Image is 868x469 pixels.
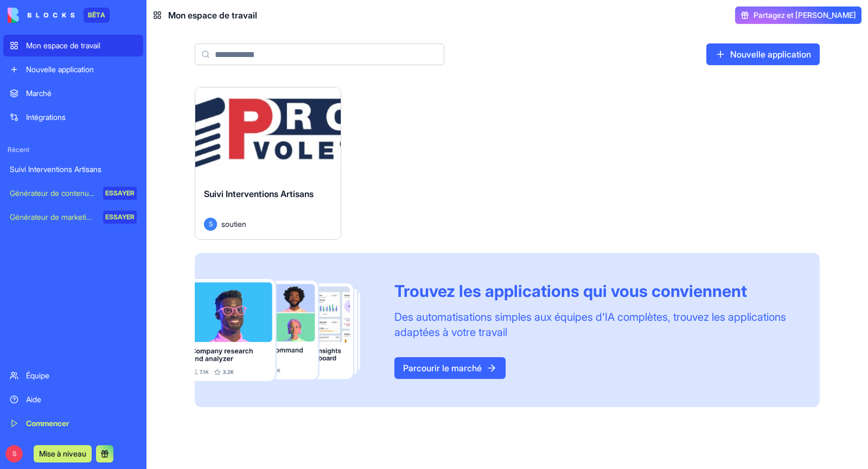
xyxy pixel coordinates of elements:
font: S [209,220,213,228]
a: Suivi Interventions ArtisansSsoutien [195,87,341,240]
font: Des automatisations simples aux équipes d'IA complètes, trouvez les applications adaptées à votre... [394,310,786,339]
font: ESSAYER [105,213,135,221]
a: BÊTA [8,8,110,23]
a: Nouvelle application [706,43,820,65]
font: Suivi Interventions Artisans [204,188,314,199]
a: Suivi Interventions Artisans [3,159,143,180]
img: logo [8,8,75,23]
a: Marché [3,83,143,104]
a: Équipe [3,365,143,386]
a: Aide [3,389,143,410]
font: ESSAYER [105,189,135,197]
font: Suivi Interventions Artisans [10,164,101,174]
font: Mon espace de travail [26,41,100,50]
a: Commencer [3,413,143,434]
font: Nouvelle application [26,65,94,74]
font: Mise à niveau [39,449,86,458]
font: Trouvez les applications qui vous conviennent [394,281,747,301]
font: Marché [26,88,52,98]
a: Nouvelle application [3,59,143,80]
font: Équipe [26,371,49,380]
font: Parcourir le marché [403,363,482,373]
a: Générateur de contenu pour les médias sociauxESSAYER [3,182,143,204]
a: Parcourir le marché [394,357,506,379]
font: Aide [26,395,41,404]
a: Générateur de marketing par e-mailESSAYER [3,206,143,228]
font: Récent [8,145,29,154]
font: soutien [221,219,246,229]
font: S [12,449,16,458]
font: Mon espace de travail [168,10,257,21]
img: Frame_181_egmpey.png [195,279,377,382]
font: BÊTA [88,11,105,19]
a: Intégrations [3,106,143,128]
button: Partagez et [PERSON_NAME] [735,7,861,24]
font: Partagez et [PERSON_NAME] [754,10,856,20]
font: Intégrations [26,112,66,122]
button: Mise à niveau [34,445,92,462]
font: Générateur de marketing par e-mail [10,212,131,221]
font: Nouvelle application [730,49,811,60]
a: Mise à niveau [34,448,92,459]
font: Commencer [26,419,69,428]
font: Générateur de contenu pour les médias sociaux [10,188,173,198]
a: Mon espace de travail [3,35,143,56]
